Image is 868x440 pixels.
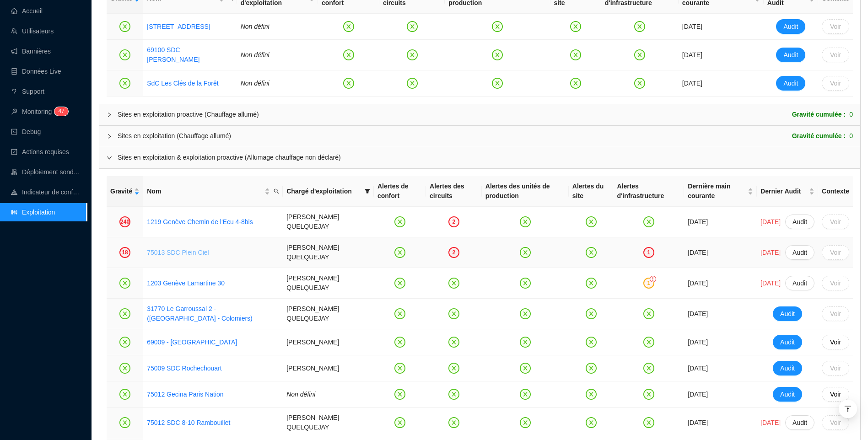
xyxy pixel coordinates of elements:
span: [PERSON_NAME] [286,338,339,346]
span: close-circle [586,278,597,289]
button: Voir [822,19,849,34]
span: close-circle [643,417,654,428]
span: Dernière main courante [688,182,746,201]
span: close-circle [570,21,581,32]
th: Alertes de confort [374,176,426,207]
button: Audit [776,19,805,34]
span: Audit [783,79,798,88]
div: Sites en exploitation proactive (Chauffage allumé)Gravité cumulée :0 [99,104,860,125]
span: Voir [830,22,841,32]
a: clusterDéploiement sondes [11,168,81,176]
span: search [272,185,281,198]
a: SdC Les Clés de la Forêt [147,80,218,87]
a: 31770 Le Garroussal 2 - ([GEOGRAPHIC_DATA] - Colomiers) [147,304,279,323]
span: close-circle [520,417,531,428]
span: close-circle [586,417,597,428]
span: Non défini [241,51,270,59]
span: close-circle [448,308,459,319]
th: Alertes des circuits [426,176,482,207]
span: close-circle [570,78,581,89]
a: 75012 SDC 8-10 Rambouillet [147,419,230,426]
span: 0 [849,110,853,119]
a: 75012 SDC 8-10 Rambouillet [147,418,230,428]
span: Audit [780,390,795,399]
span: close-circle [394,308,405,319]
span: close-circle [586,363,597,374]
span: [DATE] [760,418,781,428]
span: close-circle [492,78,503,89]
span: close-circle [520,278,531,289]
span: Audit [793,279,807,288]
button: Voir [822,245,849,260]
span: Gravité cumulée : [792,110,846,119]
span: close-circle [448,337,459,348]
a: 75012 Gecina Paris Nation [147,390,223,399]
span: Sites en exploitation & exploitation proactive (Allumage chauffage non déclaré) [118,153,853,162]
span: Voir [830,338,841,347]
a: 69100 SDC [PERSON_NAME] [147,46,199,63]
span: expanded [107,155,112,161]
span: Audit [793,418,807,428]
span: close-circle [394,278,405,289]
span: close-circle [634,21,645,32]
a: [STREET_ADDRESS] [147,23,210,30]
div: Sites en exploitation & exploitation proactive (Allumage chauffage non déclaré) [99,147,860,168]
a: [STREET_ADDRESS] [147,22,210,32]
span: [PERSON_NAME] QUELQUEJAY [286,414,339,431]
span: close-circle [570,49,581,60]
a: 75009 SDC Rochechouart [147,365,221,372]
span: Gravité [110,187,132,196]
span: close-circle [586,216,597,227]
span: close-circle [119,21,130,32]
a: homeAccueil [11,7,43,15]
button: Voir [822,48,849,62]
span: close-circle [634,78,645,89]
span: close-circle [394,389,405,400]
span: close-circle [492,49,503,60]
button: Audit [785,215,814,229]
span: close-circle [119,49,130,60]
div: 240 [119,216,130,227]
span: [PERSON_NAME] QUELQUEJAY [286,274,339,291]
span: Audit [793,248,807,258]
th: Nom [143,176,283,207]
a: 75009 SDC Rochechouart [147,364,221,373]
a: monitorMonitoring47 [11,108,65,115]
span: 4 [58,108,61,114]
button: Audit [785,276,814,290]
span: vertical-align-top [844,405,852,413]
td: [DATE] [684,207,757,237]
span: filter [363,185,372,198]
a: 69100 SDC [PERSON_NAME] [147,45,233,64]
th: Alertes des unités de production [482,176,569,207]
td: [DATE] [684,237,757,268]
a: databaseDonnées Live [11,68,61,75]
span: Voir [830,279,841,288]
a: 75013 SDC Plein Ciel [147,249,209,256]
span: close-circle [643,308,654,319]
th: Dernière main courante [684,176,757,207]
span: close-circle [520,308,531,319]
button: Audit [776,48,805,62]
span: Non défini [241,80,270,87]
div: 2 [448,247,459,258]
button: Audit [773,335,802,349]
span: search [274,188,279,194]
span: close-circle [119,278,130,289]
span: [PERSON_NAME] QUELQUEJAY [286,305,339,322]
span: close-circle [407,21,418,32]
span: Audit [793,217,807,227]
span: close-circle [394,363,405,374]
button: Voir [822,335,849,349]
span: Dernier Audit [760,187,807,196]
span: Voir [830,309,841,319]
span: close-circle [520,216,531,227]
span: Gravité cumulée : [792,131,846,141]
button: Voir [822,76,849,91]
a: slidersExploitation [11,209,55,216]
div: 2 [448,216,459,227]
th: Alertes du site [569,176,614,207]
a: 75013 SDC Plein Ciel [147,248,209,258]
span: collapsed [107,112,112,118]
span: close-circle [448,363,459,374]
